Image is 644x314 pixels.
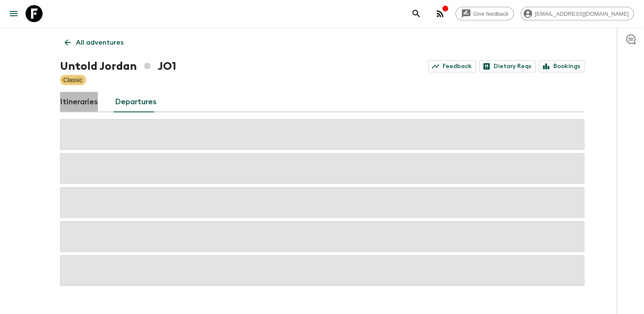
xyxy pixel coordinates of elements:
a: Give feedback [455,7,514,20]
a: Feedback [428,60,476,72]
a: Departures [115,92,157,112]
span: [EMAIL_ADDRESS][DOMAIN_NAME] [530,11,633,17]
a: Bookings [539,60,584,72]
p: Classic [63,76,83,84]
p: All adventures [76,37,123,48]
a: Itineraries [60,92,98,112]
a: Dietary Reqs [479,60,535,72]
a: All adventures [60,34,128,51]
button: menu [5,5,22,22]
h1: Untold Jordan JO1 [60,58,176,75]
div: [EMAIL_ADDRESS][DOMAIN_NAME] [521,7,634,20]
span: Give feedback [469,11,513,17]
button: search adventures [408,5,425,22]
